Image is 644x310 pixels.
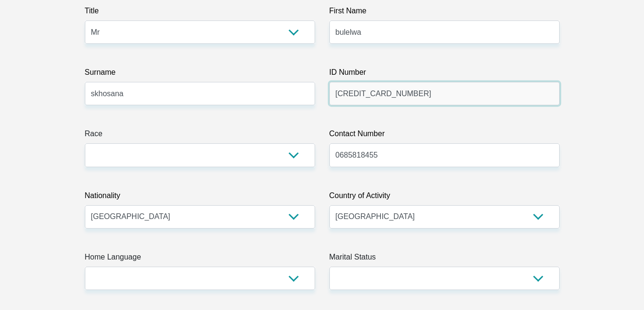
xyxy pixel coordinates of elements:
[85,128,315,143] label: Race
[329,5,560,20] label: First Name
[329,82,560,105] input: ID Number
[85,82,315,105] input: Surname
[329,251,560,267] label: Marital Status
[85,5,315,20] label: Title
[329,128,560,143] label: Contact Number
[329,67,560,82] label: ID Number
[85,67,315,82] label: Surname
[329,143,560,167] input: Contact Number
[329,190,560,205] label: Country of Activity
[85,190,315,205] label: Nationality
[85,251,315,267] label: Home Language
[329,20,560,44] input: First Name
